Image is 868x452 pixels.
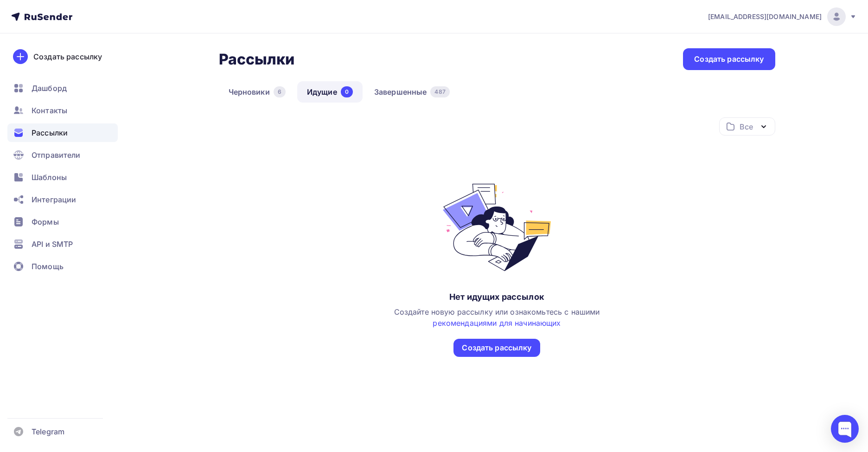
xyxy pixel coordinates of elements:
[32,149,81,161] span: Отправители
[7,213,118,231] a: Формы
[394,307,600,328] span: Создайте новую рассылку или ознакомьтесь с нашими
[430,86,449,97] div: 487
[341,86,353,97] div: 0
[462,342,531,353] div: Создать рассылку
[32,239,73,250] span: API и SMTP
[32,105,67,116] span: Контакты
[274,86,286,97] div: 6
[32,172,67,183] span: Шаблоны
[297,81,363,103] a: Идущие0
[7,146,118,164] a: Отправители
[708,7,857,26] a: [EMAIL_ADDRESS][DOMAIN_NAME]
[7,168,118,187] a: Шаблоны
[719,117,775,136] button: Все
[32,216,59,227] span: Формы
[364,81,460,103] a: Завершенные487
[33,51,102,62] div: Создать рассылку
[7,79,118,97] a: Дашборд
[433,318,561,328] a: рекомендациями для начинающих
[219,81,295,103] a: Черновики6
[32,127,68,138] span: Рассылки
[7,101,118,120] a: Контакты
[708,12,822,21] span: [EMAIL_ADDRESS][DOMAIN_NAME]
[7,123,118,142] a: Рассылки
[32,426,64,437] span: Telegram
[740,121,753,132] div: Все
[32,261,64,272] span: Помощь
[219,50,295,69] h2: Рассылки
[449,291,544,303] div: Нет идущих рассылок
[32,83,67,94] span: Дашборд
[694,54,764,65] div: Создать рассылку
[32,194,76,205] span: Интеграции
